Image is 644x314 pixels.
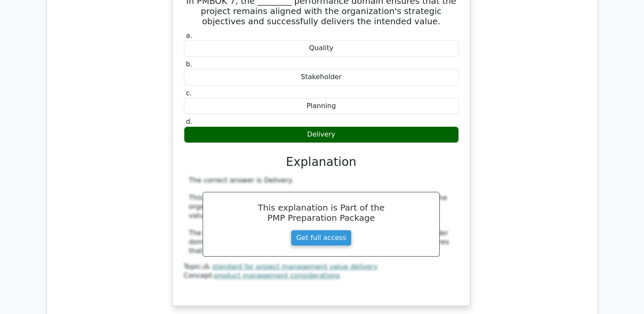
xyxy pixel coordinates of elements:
[186,60,192,68] span: b.
[189,176,454,256] div: The correct answer is Delivery. This performance domain ensures that the project remains aligned ...
[189,155,454,169] h3: Explanation
[291,230,352,246] a: Get full access
[184,263,459,271] div: Topic:
[184,40,459,57] div: Quality
[214,271,340,280] a: product management considerations
[184,126,459,143] div: Delivery
[186,89,192,97] span: c.
[184,271,459,280] div: Concept:
[186,31,192,40] span: a.
[184,98,459,114] div: Planning
[212,263,378,271] a: standard for project management value delivery
[186,117,192,126] span: d.
[184,69,459,86] div: Stakeholder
